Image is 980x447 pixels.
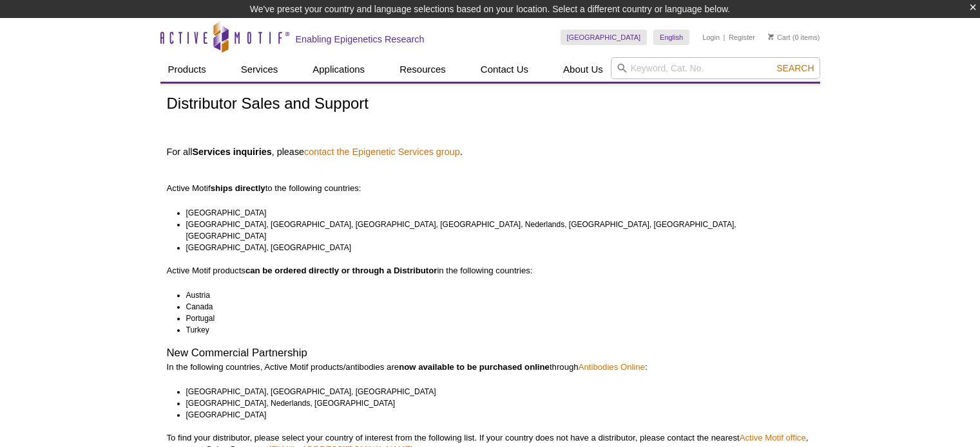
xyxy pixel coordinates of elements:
[233,57,286,82] a: Services
[611,57,820,79] input: Keyword, Cat. No.
[702,33,720,42] a: Login
[186,301,802,313] li: Canada
[167,347,814,359] h2: New Commercial Partnership
[167,95,814,114] h1: Distributor Sales and Support
[768,33,791,42] a: Cart
[305,57,372,82] a: Applications
[473,57,536,82] a: Contact Us
[186,386,802,397] li: [GEOGRAPHIC_DATA], [GEOGRAPHIC_DATA], [GEOGRAPHIC_DATA]
[740,433,806,442] a: Active Motif office
[555,57,611,82] a: About Us
[296,33,425,45] h2: Enabling Epigenetics Research
[776,63,814,73] span: Search
[167,361,814,373] p: In the following countries, Active Motif products/antibodies are through :
[167,265,814,277] p: Active Motif products in the following countries:
[186,324,802,336] li: Turkey
[724,30,725,45] li: |
[186,397,802,409] li: [GEOGRAPHIC_DATA], Nederlands, [GEOGRAPHIC_DATA]
[768,33,774,40] img: Your Cart
[186,289,802,301] li: Austria
[579,362,645,372] a: Antibodies Online
[186,207,802,219] li: [GEOGRAPHIC_DATA]
[167,146,814,158] h4: For all , please .
[653,30,689,45] a: English
[729,33,755,42] a: Register
[392,57,454,82] a: Resources
[186,219,802,242] li: [GEOGRAPHIC_DATA], [GEOGRAPHIC_DATA], [GEOGRAPHIC_DATA], [GEOGRAPHIC_DATA], Nederlands, [GEOGRAPH...
[211,183,265,193] strong: ships directly
[167,160,814,194] p: Active Motif to the following countries:
[561,30,648,45] a: [GEOGRAPHIC_DATA]
[186,313,802,324] li: Portugal
[245,266,437,275] strong: can be ordered directly or through a Distributor
[773,62,818,74] button: Search
[768,30,820,45] li: (0 items)
[186,409,802,421] li: [GEOGRAPHIC_DATA]
[304,146,460,158] a: contact the Epigenetic Services group
[399,362,550,372] strong: now available to be purchased online
[160,57,214,82] a: Products
[192,147,271,157] strong: Services inquiries
[186,242,802,253] li: [GEOGRAPHIC_DATA], [GEOGRAPHIC_DATA]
